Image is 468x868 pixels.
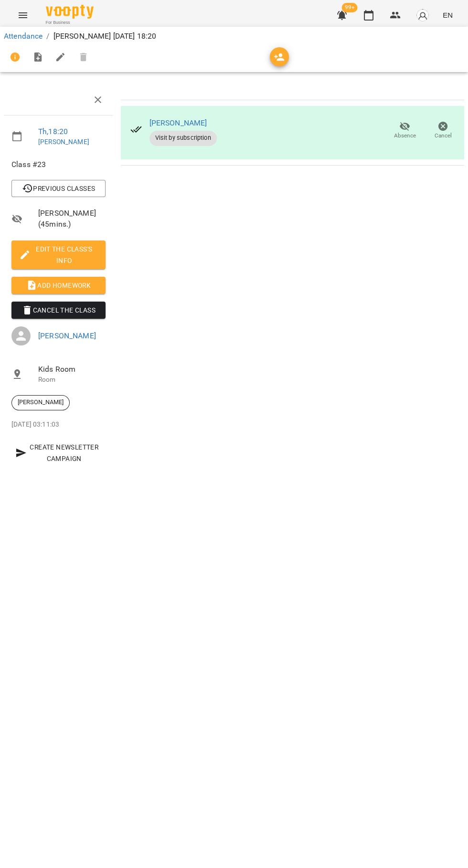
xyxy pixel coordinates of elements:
[435,132,452,140] span: Cancel
[46,20,94,26] span: For Business
[38,331,96,340] a: [PERSON_NAME]
[11,159,106,170] span: Class #23
[4,31,43,41] a: Attendance
[19,280,98,291] span: Add Homework
[11,395,70,410] div: [PERSON_NAME]
[11,420,106,429] p: [DATE] 03:11:03
[19,243,98,266] span: Edit the class's Info
[4,31,464,42] nav: breadcrumb
[19,304,98,316] span: Cancel the class
[11,302,106,319] button: Cancel the class
[38,127,68,136] a: Th , 18:20
[38,375,106,385] p: Room
[424,117,462,144] button: Cancel
[11,4,34,27] button: Menu
[394,132,416,140] span: Absence
[342,3,358,12] span: 99+
[11,241,106,269] button: Edit the class's Info
[439,6,457,24] button: EN
[416,9,429,22] img: avatar_s.png
[38,208,106,230] span: [PERSON_NAME] ( 45 mins. )
[11,277,106,294] button: Add Homework
[11,439,106,467] button: Create Newsletter Campaign
[149,134,217,142] span: Visit by subscription
[38,364,106,375] span: Kids Room
[19,183,98,194] span: Previous Classes
[53,31,157,42] p: [PERSON_NAME] [DATE] 18:20
[12,398,69,407] span: [PERSON_NAME]
[46,31,49,42] li: /
[443,10,453,20] span: EN
[46,5,94,19] img: Voopty Logo
[149,118,207,127] a: [PERSON_NAME]
[11,180,106,197] button: Previous Classes
[15,441,102,464] span: Create Newsletter Campaign
[38,138,89,146] a: [PERSON_NAME]
[386,117,424,144] button: Absence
